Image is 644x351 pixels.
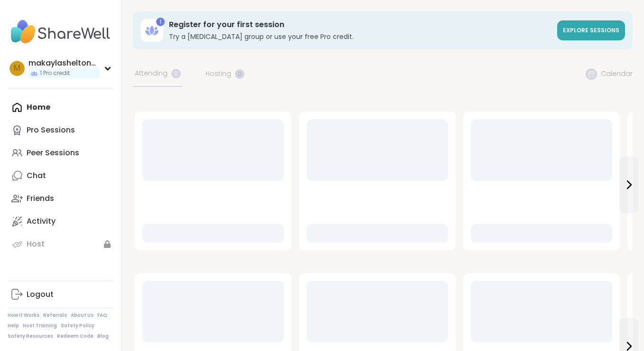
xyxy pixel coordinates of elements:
[563,26,619,34] span: Explore sessions
[27,216,56,227] div: Activity
[71,312,93,319] a: About Us
[8,210,113,233] a: Activity
[61,323,94,329] a: Safety Policy
[8,323,19,329] a: Help
[169,19,551,30] h3: Register for your first session
[57,333,93,340] a: Redeem Code
[28,58,100,68] div: makaylashelton0502
[8,164,113,187] a: Chat
[8,233,113,256] a: Host
[8,119,113,142] a: Pro Sessions
[8,283,113,306] a: Logout
[8,312,39,319] a: How It Works
[8,333,53,340] a: Safety Resources
[23,323,57,329] a: Host Training
[27,125,75,135] div: Pro Sessions
[156,18,165,26] div: 1
[8,142,113,164] a: Peer Sessions
[40,69,70,77] span: 1 Pro credit
[557,20,625,40] a: Explore sessions
[97,333,109,340] a: Blog
[8,187,113,210] a: Friends
[27,193,54,204] div: Friends
[27,171,46,181] div: Chat
[169,32,551,41] h3: Try a [MEDICAL_DATA] group or use your free Pro credit.
[14,62,20,75] span: m
[27,148,79,158] div: Peer Sessions
[43,312,67,319] a: Referrals
[8,15,113,48] img: ShareWell Nav Logo
[27,289,54,300] div: Logout
[97,312,107,319] a: FAQ
[27,239,45,249] div: Host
